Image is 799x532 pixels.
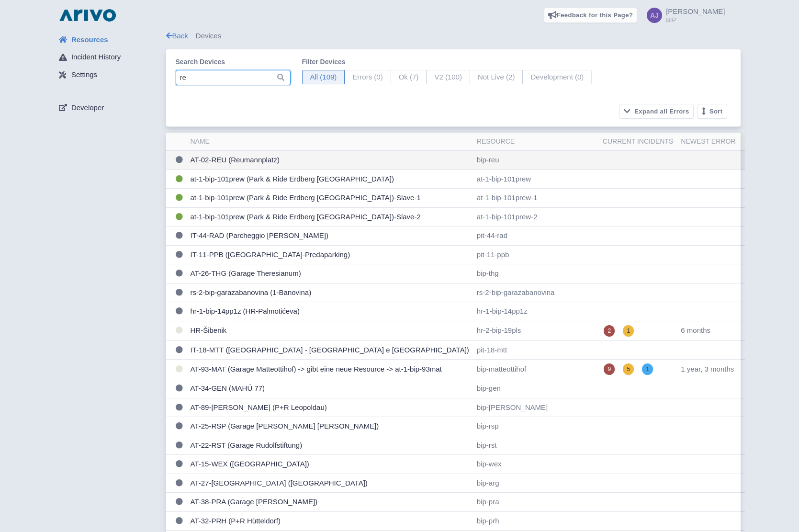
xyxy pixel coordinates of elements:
td: bip-[PERSON_NAME] [473,398,599,417]
a: Resources [51,31,166,49]
td: AT-26-THG (Garage Theresianum) [187,264,473,283]
button: Sort [698,104,727,119]
span: 1 [623,325,634,337]
td: at-1-bip-101prew [473,170,599,189]
td: IT-44-RAD (Parcheggio [PERSON_NAME]) [187,226,473,246]
span: Incident History [71,52,121,63]
th: Newest Error [677,133,745,151]
img: logo [57,8,118,23]
input: Search… [176,70,291,85]
span: 1 [642,363,653,375]
span: Errors (0) [344,70,391,85]
span: Not Live (2) [470,70,523,85]
span: 1 year, 3 months [681,365,734,373]
td: AT-02-REU (Reumannplatz) [187,151,473,170]
td: bip-arg [473,474,599,493]
small: BIP [666,17,725,23]
th: Name [187,133,473,151]
td: bip-thg [473,264,599,283]
a: Back [166,32,188,40]
td: HR-Šibenik [187,321,473,340]
td: rs-2-bip-garazabanovina [473,283,599,302]
span: V2 (100) [426,70,470,85]
a: Feedback for this Page? [544,8,638,23]
td: AT-89-[PERSON_NAME] (P+R Leopoldau) [187,398,473,417]
td: AT-25-RSP (Garage [PERSON_NAME] [PERSON_NAME]) [187,417,473,436]
td: AT-32-PRH (P+R Hütteldorf) [187,511,473,531]
td: IT-11-PPB ([GEOGRAPHIC_DATA]-Predaparking) [187,245,473,264]
a: Settings [51,66,166,84]
div: Devices [166,31,741,42]
span: [PERSON_NAME] [666,7,725,15]
span: Developer [71,102,104,113]
td: bip-matteottihof [473,360,599,379]
span: 6 months [681,326,710,334]
td: AT-38-PRA (Garage [PERSON_NAME]) [187,493,473,512]
td: at-1-bip-101prew (Park & Ride Erdberg [GEOGRAPHIC_DATA])-Slave-2 [187,207,473,226]
span: Resources [71,34,108,45]
span: Development (0) [522,70,592,85]
th: Current Incidents [599,133,677,151]
span: 2 [604,325,615,337]
td: hr-1-bip-14pp1z [473,302,599,321]
th: Resource [473,133,599,151]
td: at-1-bip-101prew-2 [473,207,599,226]
a: Incident History [51,48,166,67]
span: All (109) [302,70,345,85]
span: 5 [623,363,634,375]
td: bip-wex [473,455,599,474]
td: pit-11-ppb [473,245,599,264]
td: hr-2-bip-19pls [473,321,599,340]
a: Developer [51,99,166,117]
td: pit-44-rad [473,226,599,246]
span: Settings [71,69,97,80]
td: AT-27-[GEOGRAPHIC_DATA] ([GEOGRAPHIC_DATA]) [187,474,473,493]
td: rs-2-bip-garazabanovina (1-Banovina) [187,283,473,302]
span: 9 [604,363,615,375]
td: AT-93-MAT (Garage Matteottihof) -> gibt eine neue Resource -> at-1-bip-93mat [187,360,473,379]
td: hr-1-bip-14pp1z (HR-Palmotićeva) [187,302,473,321]
td: AT-22-RST (Garage Rudolfstiftung) [187,436,473,455]
label: Filter Devices [302,57,592,67]
td: bip-reu [473,151,599,170]
td: bip-gen [473,379,599,398]
td: at-1-bip-101prew (Park & Ride Erdberg [GEOGRAPHIC_DATA]) [187,170,473,189]
td: AT-15-WEX ([GEOGRAPHIC_DATA]) [187,455,473,474]
td: AT-34-GEN (MAHÜ 77) [187,379,473,398]
button: Expand all Errors [619,104,694,119]
td: IT-18-MTT ([GEOGRAPHIC_DATA] - [GEOGRAPHIC_DATA] e [GEOGRAPHIC_DATA]) [187,340,473,360]
td: bip-rsp [473,417,599,436]
td: at-1-bip-101prew (Park & Ride Erdberg [GEOGRAPHIC_DATA])-Slave-1 [187,189,473,208]
td: at-1-bip-101prew-1 [473,189,599,208]
label: Search Devices [176,57,291,67]
a: [PERSON_NAME] BIP [641,8,725,23]
td: pit-18-mtt [473,340,599,360]
td: bip-prh [473,511,599,531]
span: Ok (7) [391,70,427,85]
td: bip-pra [473,493,599,512]
td: bip-rst [473,436,599,455]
